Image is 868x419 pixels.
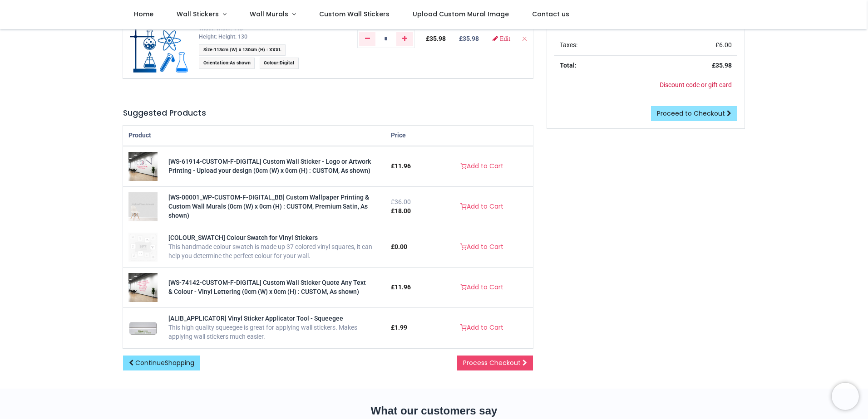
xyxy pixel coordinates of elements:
span: Proceed to Checkout [657,109,725,118]
a: Remove one [359,32,376,46]
h2: What our customers say [123,403,745,419]
a: [WS-61914-CUSTOM-F-DIGITAL] Custom Wall Sticker - Logo or Artwork Printing - Upload your design (... [168,158,371,174]
a: Add one [396,32,413,46]
span: 11.96 [395,162,411,170]
a: [ALIB_APPLICATOR] Vinyl Sticker Applicator Tool - Squeegee [168,315,343,322]
th: Price [385,126,430,146]
span: Wall Murals [250,10,288,19]
span: As shown [230,60,251,66]
a: Edit [493,35,510,42]
span: Height: Height: 130 [199,34,247,40]
span: Upload Custom Mural Image [413,10,509,19]
a: Add to Cart [454,280,509,295]
img: [ALIB_APPLICATOR] Vinyl Sticker Applicator Tool - Squeegee [128,313,158,342]
span: Process Checkout [463,358,521,367]
a: Add to Cart [454,239,509,255]
a: [WS-74142-CUSTOM-F-DIGITAL] Custom Wall Sticker Quote Any Text & Colour - Vinyl Lettering (0cm (W... [128,283,158,290]
span: Digital [280,60,294,66]
span: £ [391,324,407,331]
span: Continue [135,358,194,367]
span: £ [426,35,446,42]
a: [WS-00001_WP-CUSTOM-F-DIGITAL_BB] Custom Wallpaper Printing & Custom Wall Murals (0cm (W) x 0cm (... [128,202,158,209]
a: Proceed to Checkout [651,106,737,122]
span: £ [391,243,407,250]
span: : [260,58,299,69]
a: [WS-61914-CUSTOM-F-DIGITAL] Custom Wall Sticker - Logo or Artwork Printing - Upload your design (... [128,162,158,169]
span: Colour [264,60,278,66]
h5: Suggested Products [123,107,533,119]
span: Home [134,10,153,19]
span: 18.00 [395,207,411,214]
a: Add to Cart [454,320,509,336]
strong: Total: [560,62,577,69]
span: : [199,44,286,56]
span: Shopping [165,358,194,367]
td: Taxes: [554,35,653,55]
a: [COLOUR_SWATCH] Colour Swatch for Vinyl Stickers [168,234,318,241]
a: Add to Cart [454,199,509,214]
img: [WS-00001_WP-CUSTOM-F-DIGITAL_BB] Custom Wallpaper Printing & Custom Wall Murals (0cm (W) x 0cm (... [128,192,158,221]
span: 35.98 [715,62,732,69]
img: [WS-61914-CUSTOM-F-DIGITAL] Custom Wall Sticker - Logo or Artwork Printing - Upload your design (... [128,152,158,181]
img: [COLOUR_SWATCH] Colour Swatch for Vinyl Stickers [128,233,158,262]
span: Orientation [203,60,228,66]
span: 113cm (W) x 130cm (H) : XXXL [214,47,281,53]
a: [WS-74142-CUSTOM-F-DIGITAL] Custom Wall Sticker Quote Any Text & Colour - Vinyl Lettering (0cm (W... [168,279,366,295]
span: £ [715,41,732,49]
span: 6.00 [719,41,732,49]
a: Remove from cart [521,35,528,42]
span: 35.98 [429,35,446,42]
span: Size [203,47,212,53]
div: This high quality squeegee is great for applying wall stickers. Makes applying wall stickers much... [168,323,380,341]
a: Process Checkout [457,356,533,371]
a: [WS-00001_WP-CUSTOM-F-DIGITAL_BB] Custom Wallpaper Printing & Custom Wall Murals (0cm (W) x 0cm (... [168,194,369,219]
img: 8aU5qPAAAABklEQVQDAA5nvNDVhvKYAAAAAElFTkSuQmCC [130,6,188,73]
a: Add to Cart [454,159,509,174]
a: Discount code or gift card [660,81,732,88]
a: ContinueShopping [123,356,200,371]
span: £ [391,207,411,214]
del: £ [391,198,411,205]
span: Custom Wall Stickers [319,10,390,19]
span: 1.99 [395,324,407,331]
span: 0.00 [395,243,407,250]
span: Contact us [532,10,569,19]
span: : [199,58,255,69]
th: Product [123,126,385,146]
strong: £ [712,62,732,69]
iframe: Brevo live chat [832,383,859,410]
span: 11.96 [395,283,411,291]
div: This handmade colour swatch is made up 37 colored vinyl squares, it can help you determine the pe... [168,243,380,260]
span: Edit [500,35,510,42]
a: [ALIB_APPLICATOR] Vinyl Sticker Applicator Tool - Squeegee [128,323,158,331]
span: 35.98 [463,35,479,42]
span: Wall Stickers [177,10,219,19]
span: £ [391,283,411,291]
img: [WS-74142-CUSTOM-F-DIGITAL] Custom Wall Sticker Quote Any Text & Colour - Vinyl Lettering (0cm (W... [128,273,158,302]
span: £ [391,162,411,170]
a: [COLOUR_SWATCH] Colour Swatch for Vinyl Stickers [128,243,158,250]
b: £ [459,35,479,42]
span: 36.00 [395,198,411,205]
